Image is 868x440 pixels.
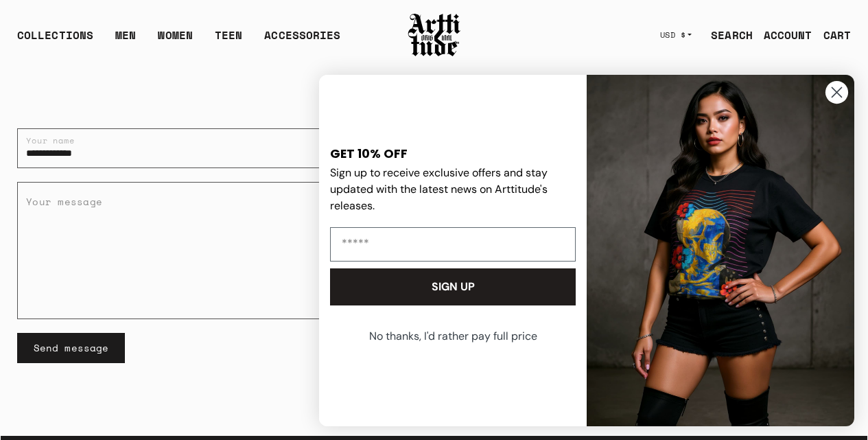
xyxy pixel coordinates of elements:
[407,12,462,58] img: Arttitude
[823,27,851,43] div: CART
[17,27,93,54] div: COLLECTIONS
[330,227,576,262] input: Email
[158,27,193,54] a: WOMEN
[17,182,851,319] textarea: Your message
[215,27,242,54] a: TEEN
[812,21,851,49] a: Open cart
[6,27,351,54] ul: Main navigation
[17,333,125,363] button: Send message
[17,128,429,168] input: Your name
[330,268,576,305] button: SIGN UP
[329,319,577,354] button: No thanks, I'd rather pay full price
[305,61,868,440] div: FLYOUT Form
[264,27,340,54] div: ACCESSORIES
[753,21,812,49] a: ACCOUNT
[660,30,686,40] span: USD $
[115,27,136,54] a: MEN
[652,20,701,50] button: USD $
[330,145,408,162] span: GET 10% OFF
[825,80,849,104] button: Close dialog
[330,165,548,213] span: Sign up to receive exclusive offers and stay updated with the latest news on Arttitude's releases.
[587,75,854,426] img: 88b40c6e-4fbe-451e-b692-af676383430e.jpeg
[700,21,753,49] a: SEARCH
